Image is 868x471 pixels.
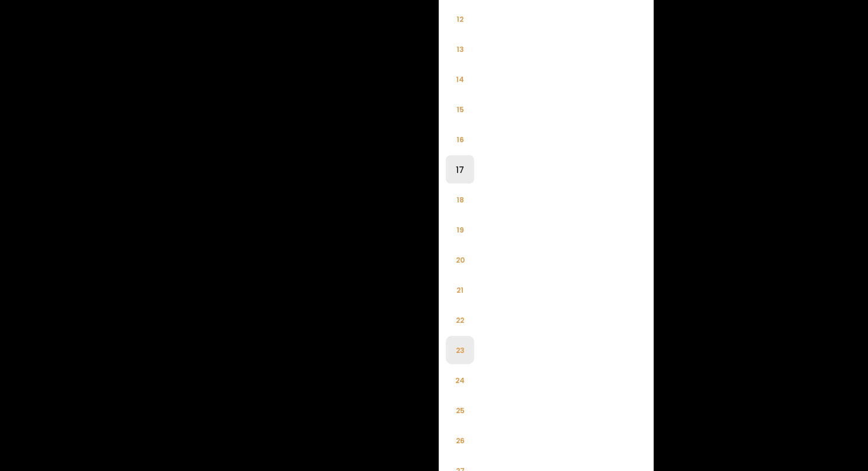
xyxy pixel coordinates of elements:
li: 12 [446,5,474,33]
li: 15 [446,95,474,123]
li: 24 [446,366,474,394]
li: 23 [446,336,474,364]
li: 17 [446,155,474,184]
li: 22 [446,306,474,334]
li: 20 [446,246,474,274]
li: 19 [446,215,474,244]
li: 13 [446,35,474,63]
li: 25 [446,396,474,424]
li: 14 [446,65,474,93]
li: 16 [446,125,474,153]
li: 18 [446,185,474,214]
li: 26 [446,426,474,454]
li: 21 [446,276,474,304]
